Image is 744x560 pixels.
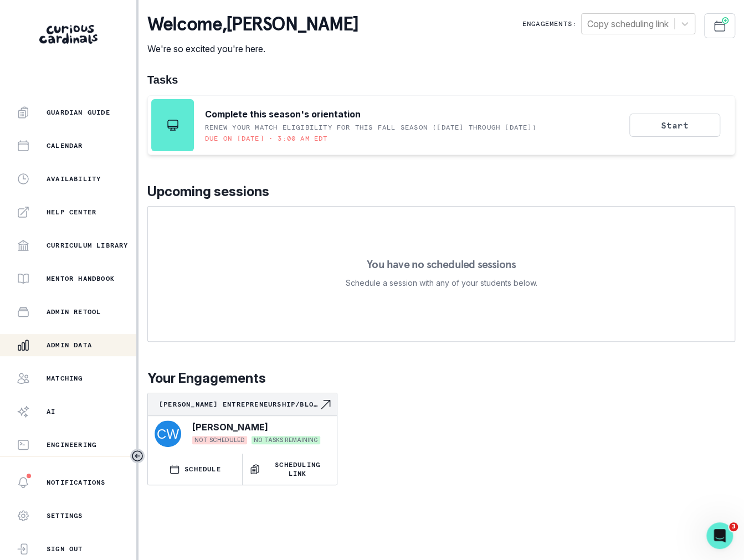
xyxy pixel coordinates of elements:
[148,393,337,449] a: [PERSON_NAME] Entrepreneurship/Blog 1-to-1-courseNavigate to engagement page[PERSON_NAME]NOT SCHE...
[319,398,332,411] svg: Navigate to engagement page
[47,440,96,449] p: Engineering
[47,108,110,117] p: Guardian Guide
[155,420,181,447] img: svg
[47,307,101,316] p: Admin Retool
[147,42,358,55] p: We're so excited you're here.
[205,123,537,132] p: RENEW YOUR MATCH ELIGIBILITY FOR THIS FALL SEASON ([DATE] through [DATE])
[47,241,129,250] p: Curriculum Library
[522,19,577,28] p: Engagements:
[130,449,145,463] button: Toggle sidebar
[184,465,221,474] p: SCHEDULE
[159,400,319,409] p: [PERSON_NAME] Entrepreneurship/Blog 1-to-1-course
[47,141,83,150] p: Calendar
[147,73,735,86] h1: Tasks
[148,454,242,485] button: SCHEDULE
[205,107,361,121] p: Complete this season's orientation
[47,478,106,487] p: Notifications
[346,276,537,290] p: Schedule a session with any of your students below.
[367,259,516,270] p: You have no scheduled sessions
[47,544,83,553] p: Sign Out
[47,511,83,520] p: Settings
[147,13,358,35] p: Welcome , [PERSON_NAME]
[252,436,320,444] span: NO TASKS REMAINING
[47,274,115,283] p: Mentor Handbook
[147,368,735,388] p: Your Engagements
[47,208,96,217] p: Help Center
[192,436,247,444] span: NOT SCHEDULED
[47,374,83,383] p: Matching
[192,420,268,434] p: [PERSON_NAME]
[47,174,101,183] p: Availability
[147,182,735,202] p: Upcoming sessions
[39,25,98,44] img: Curious Cardinals Logo
[243,454,337,485] button: Scheduling Link
[47,341,92,350] p: Admin Data
[629,114,720,137] button: Start
[265,460,330,478] p: Scheduling Link
[704,13,735,38] button: Schedule Sessions
[729,522,738,531] span: 3
[205,134,327,143] p: Due on [DATE] • 3:00 AM EDT
[706,522,733,549] iframe: Intercom live chat
[47,407,55,416] p: AI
